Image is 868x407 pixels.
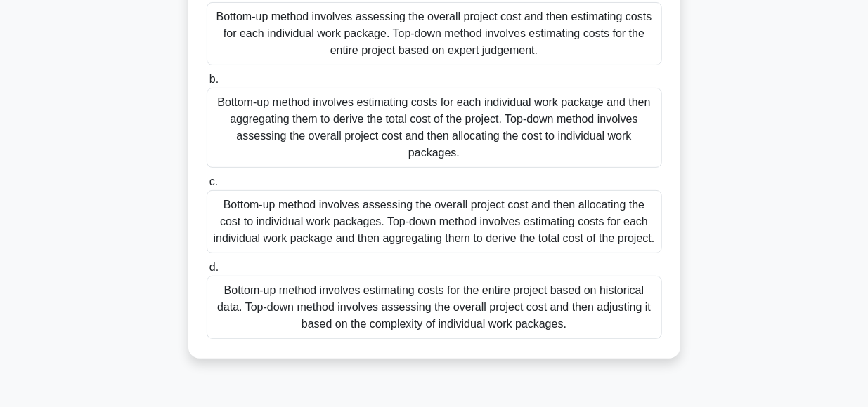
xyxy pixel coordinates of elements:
span: c. [209,175,218,187]
span: b. [209,73,219,85]
span: d. [209,261,219,273]
div: Bottom-up method involves estimating costs for the entire project based on historical data. Top-d... [207,276,662,339]
div: Bottom-up method involves assessing the overall project cost and then allocating the cost to indi... [207,190,662,253]
div: Bottom-up method involves estimating costs for each individual work package and then aggregating ... [207,88,662,168]
div: Bottom-up method involves assessing the overall project cost and then estimating costs for each i... [207,2,662,65]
